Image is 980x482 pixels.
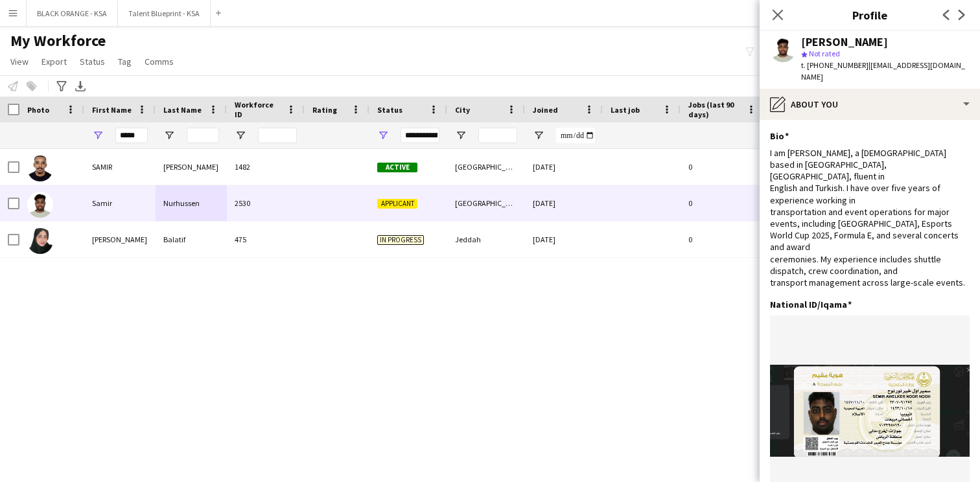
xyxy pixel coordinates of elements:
[377,163,417,172] span: Active
[525,222,603,257] div: [DATE]
[36,53,72,70] a: Export
[187,128,219,143] input: Last Name Filter Input
[760,6,980,23] h3: Profile
[115,128,148,143] input: First Name Filter Input
[163,130,175,141] button: Open Filter Menu
[92,130,104,141] button: Open Filter Menu
[533,105,558,115] span: Joined
[681,185,765,221] div: 0
[455,105,470,115] span: City
[227,149,305,185] div: 1482
[80,56,105,67] span: Status
[156,149,227,185] div: [PERSON_NAME]
[801,36,888,48] div: [PERSON_NAME]
[5,53,34,70] a: View
[235,100,281,119] span: Workforce ID
[770,365,970,457] img: IMG_7963.jpeg
[377,235,424,245] span: In progress
[235,130,246,141] button: Open Filter Menu
[681,222,765,257] div: 0
[447,185,525,221] div: [GEOGRAPHIC_DATA]
[113,53,137,70] a: Tag
[27,1,118,26] button: BLACK ORANGE - KSA
[533,130,544,141] button: Open Filter Menu
[27,155,53,181] img: SAMIR MOHAMED
[27,228,53,254] img: Samira Balatif
[163,105,202,115] span: Last Name
[681,149,765,185] div: 0
[54,78,69,94] app-action-btn: Advanced filters
[377,105,402,115] span: Status
[73,78,88,94] app-action-btn: Export XLSX
[688,100,741,119] span: Jobs (last 90 days)
[41,56,67,67] span: Export
[455,130,467,141] button: Open Filter Menu
[447,149,525,185] div: [GEOGRAPHIC_DATA]
[801,60,869,70] span: t. [PHONE_NUMBER]
[118,56,132,67] span: Tag
[770,130,789,142] h3: Bio
[227,185,305,221] div: 2530
[84,222,156,257] div: [PERSON_NAME]
[611,105,640,115] span: Last job
[801,60,965,82] span: | [EMAIL_ADDRESS][DOMAIN_NAME]
[377,199,417,209] span: Applicant
[377,130,389,141] button: Open Filter Menu
[27,192,53,218] img: Samir Nurhussen
[809,49,840,58] span: Not rated
[10,31,106,51] span: My Workforce
[145,56,174,67] span: Comms
[75,53,110,70] a: Status
[139,53,179,70] a: Comms
[770,299,852,310] h3: National ID/Iqama
[447,222,525,257] div: Jeddah
[312,105,337,115] span: Rating
[525,149,603,185] div: [DATE]
[156,185,227,221] div: Nurhussen
[118,1,211,26] button: Talent Blueprint - KSA
[525,185,603,221] div: [DATE]
[156,222,227,257] div: Balatif
[760,89,980,120] div: About you
[84,149,156,185] div: SAMIR
[478,128,517,143] input: City Filter Input
[27,105,49,115] span: Photo
[84,185,156,221] div: Samir
[258,128,297,143] input: Workforce ID Filter Input
[556,128,595,143] input: Joined Filter Input
[227,222,305,257] div: 475
[92,105,132,115] span: First Name
[10,56,29,67] span: View
[770,147,970,288] div: I am [PERSON_NAME], a [DEMOGRAPHIC_DATA] based in [GEOGRAPHIC_DATA], [GEOGRAPHIC_DATA], fluent in...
